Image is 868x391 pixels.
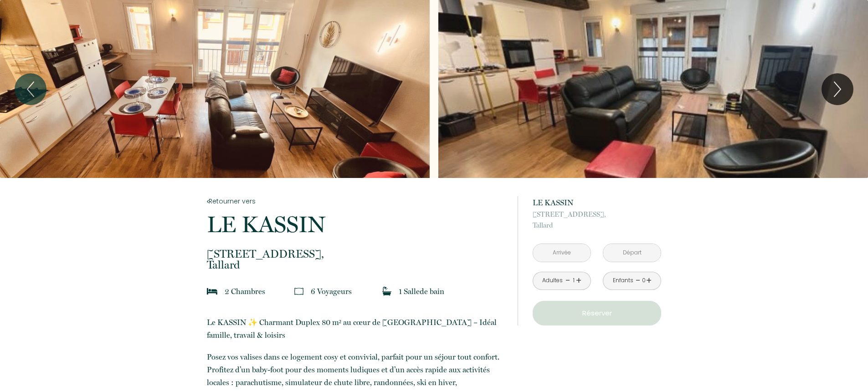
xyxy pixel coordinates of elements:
[533,301,661,325] button: Réserver
[225,285,265,298] p: 2 Chambre
[207,196,506,206] a: Retourner vers
[822,73,853,105] button: Next
[533,244,591,262] input: Arrivée
[207,249,506,259] span: [STREET_ADDRESS],
[603,244,661,262] input: Départ
[399,285,444,298] p: 1 Salle de bain
[349,287,352,296] span: s
[613,276,633,285] div: Enfants
[542,276,563,285] div: Adultes
[536,308,658,319] p: Réserver
[311,285,352,298] p: 6 Voyageur
[571,276,576,285] div: 1
[646,274,652,288] a: +
[15,73,46,105] button: Previous
[565,274,570,288] a: -
[576,274,581,288] a: +
[262,287,265,296] span: s
[533,196,661,209] p: LE KASSIN
[207,316,506,341] p: Le KASSIN ✨ Charmant Duplex 80 m² au cœur de [GEOGRAPHIC_DATA] – Idéal famille, travail & loisirs
[207,249,506,270] p: Tallard
[533,209,661,231] p: Tallard
[636,274,641,288] a: -
[642,276,646,285] div: 0
[533,209,661,220] span: [STREET_ADDRESS],
[294,287,303,296] img: guests
[207,213,506,236] p: LE KASSIN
